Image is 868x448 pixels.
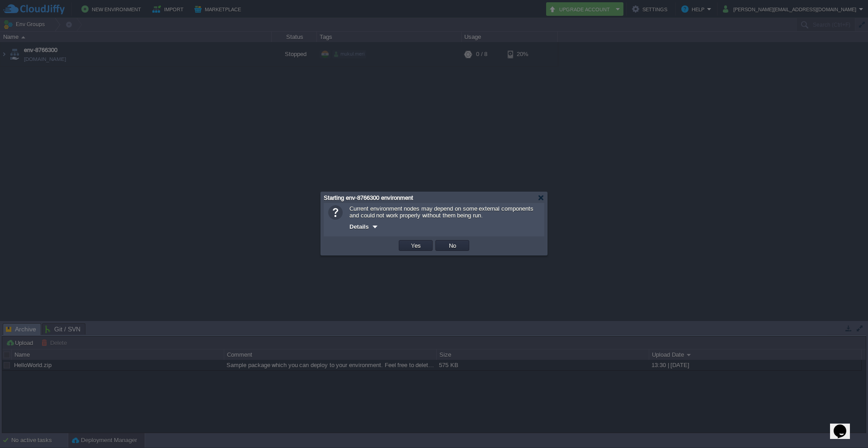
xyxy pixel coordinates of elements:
[349,223,369,230] span: Details
[349,205,533,219] span: Current environment nodes may depend on some external components and could not work properly with...
[446,241,459,250] button: No
[408,241,424,250] button: Yes
[324,194,413,201] span: Starting env-8766300 environment
[830,412,859,439] iframe: chat widget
